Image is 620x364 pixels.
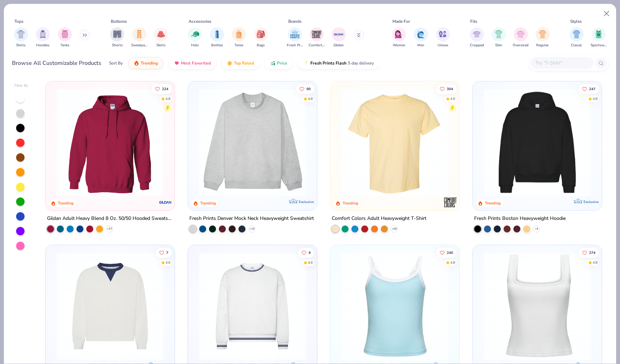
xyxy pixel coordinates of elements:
span: Regular [536,43,549,48]
img: Shorts Image [113,30,121,38]
button: Most Favorited [169,57,216,69]
span: Unisex [438,43,448,48]
button: filter button [110,27,124,48]
span: Oversized [513,43,528,48]
button: Like [298,248,314,257]
button: filter button [414,27,428,48]
span: Bottles [211,43,223,48]
div: Brands [288,18,302,25]
div: Filter By [14,83,28,88]
span: 274 [589,251,595,254]
img: Men Image [417,30,425,38]
span: Comfort Colors [309,43,325,48]
span: Hoodies [36,43,49,48]
div: Fresh Prints Boston Heavyweight Hoodie [474,214,566,223]
div: Tops [14,18,23,25]
div: Fits [470,18,477,25]
img: Tanks Image [61,30,69,38]
div: filter for Totes [232,27,246,48]
span: Gildan [333,43,344,48]
div: filter for Fresh Prints [287,27,303,48]
div: filter for Gildan [332,27,346,48]
button: filter button [436,27,450,48]
span: + 10 [249,227,255,231]
button: filter button [131,27,147,48]
img: Sweatpants Image [135,30,143,38]
button: filter button [470,27,484,48]
span: Classic [571,43,582,48]
img: Gildan Image [333,29,344,40]
button: filter button [154,27,168,48]
button: Fresh Prints Flash5 day delivery [298,57,379,69]
button: Like [436,84,457,94]
button: filter button [591,27,607,48]
div: filter for Hats [188,27,202,48]
button: filter button [188,27,202,48]
span: Bags [257,43,265,48]
span: 247 [589,87,595,90]
div: filter for Skirts [154,27,168,48]
button: filter button [492,27,506,48]
img: trending.gif [134,60,139,66]
span: Tanks [60,43,69,48]
button: filter button [254,27,268,48]
span: 224 [162,87,169,90]
div: filter for Comfort Colors [309,27,325,48]
div: 4.9 [450,96,455,101]
span: Trending [141,60,158,66]
img: Sportswear Image [595,30,602,38]
div: Browse All Customizable Products [12,59,101,67]
img: 61d0f7fa-d448-414b-acbf-5d07f88334cb [452,252,567,360]
img: Oversized Image [517,30,525,38]
button: filter button [14,27,28,48]
button: filter button [232,27,246,48]
div: filter for Men [414,27,428,48]
img: Hoodies Image [39,30,47,38]
span: 240 [447,251,453,254]
span: Sportswear [591,43,607,48]
button: Price [265,57,292,69]
div: 4.8 [308,96,313,101]
button: filter button [287,27,303,48]
div: filter for Oversized [513,27,528,48]
button: filter button [392,27,406,48]
div: Gildan Adult Heavy Blend 8 Oz. 50/50 Hooded Sweatshirt [47,214,173,223]
img: Slim Image [495,30,503,38]
img: f5d85501-0dbb-4ee4-b115-c08fa3845d83 [195,88,310,196]
span: 5 day delivery [348,59,374,67]
img: Cropped Image [473,30,481,38]
input: Try "T-Shirt" [535,59,589,67]
span: Totes [235,43,243,48]
img: b6dde052-8961-424d-8094-bd09ce92eca4 [310,252,425,360]
div: filter for Tanks [58,27,72,48]
div: filter for Shorts [110,27,124,48]
div: filter for Regular [535,27,550,48]
img: flash.gif [303,60,309,66]
button: filter button [332,27,346,48]
button: Like [436,248,457,257]
span: Hats [191,43,199,48]
span: + 9 [535,227,538,231]
span: Women [393,43,405,48]
button: filter button [513,27,528,48]
div: Sort By [109,60,123,66]
button: filter button [58,27,72,48]
img: 029b8af0-80e6-406f-9fdc-fdf898547912 [337,88,452,196]
button: filter button [210,27,224,48]
img: a25d9891-da96-49f3-a35e-76288174bf3a [337,252,452,360]
img: Women Image [395,30,403,38]
img: most_fav.gif [174,60,180,66]
div: filter for Sportswear [591,27,607,48]
img: Totes Image [235,30,243,38]
img: 4d4398e1-a86f-4e3e-85fd-b9623566810e [195,252,310,360]
div: 4.8 [593,260,598,265]
button: Top Rated [222,57,259,69]
div: Accessories [189,18,211,25]
button: filter button [309,27,325,48]
div: filter for Sweatpants [131,27,147,48]
div: filter for Hoodies [36,27,50,48]
button: filter button [535,27,550,48]
span: Sweatpants [131,43,147,48]
span: Exclusive [299,200,314,204]
button: Like [296,84,314,94]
